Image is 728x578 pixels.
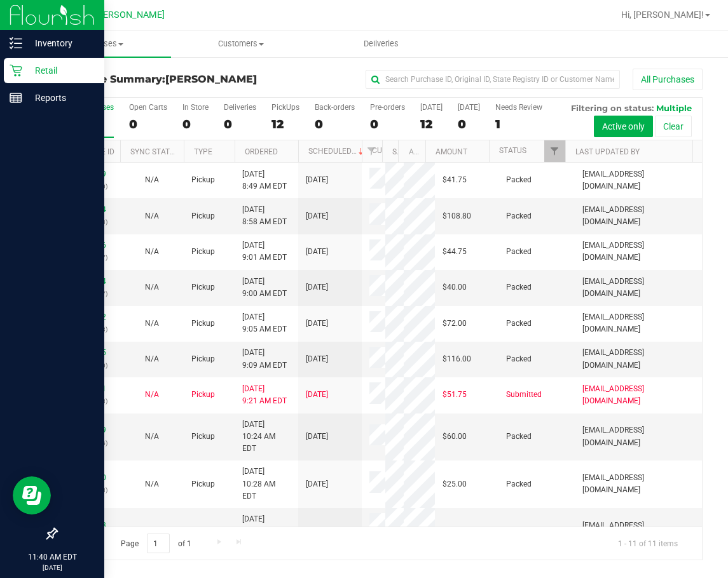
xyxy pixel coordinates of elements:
[191,431,215,443] span: Pickup
[145,478,159,490] button: N/A
[6,551,99,563] p: 11:40 AM EDT
[182,103,209,112] div: In Store
[145,390,159,399] span: Not Applicable
[145,174,159,186] button: N/A
[443,431,467,443] span: $60.00
[506,389,542,401] span: Submitted
[145,480,159,488] span: Not Applicable
[315,117,355,131] div: 0
[633,69,703,90] button: All Purchases
[242,383,287,407] span: [DATE] 9:21 AM EDT
[582,168,694,192] span: [EMAIL_ADDRESS][DOMAIN_NAME]
[110,534,202,553] span: Page of 1
[242,168,287,192] span: [DATE] 8:49 AM EDT
[315,103,355,112] div: Back-orders
[582,276,694,300] span: [EMAIL_ADDRESS][DOMAIN_NAME]
[582,383,694,407] span: [EMAIL_ADDRESS][DOMAIN_NAME]
[191,353,215,365] span: Pickup
[145,389,159,401] button: N/A
[608,534,688,553] span: 1 - 11 of 11 items
[145,432,159,441] span: Not Applicable
[436,147,467,156] a: Amount
[443,174,467,186] span: $41.75
[242,419,291,455] span: [DATE] 10:24 AM EDT
[594,116,653,137] button: Active only
[506,526,532,538] span: Packed
[370,117,405,131] div: 0
[224,117,256,131] div: 0
[191,281,215,293] span: Pickup
[191,526,215,538] span: Pickup
[191,318,215,330] span: Pickup
[499,146,526,155] a: Status
[443,210,471,222] span: $108.80
[306,210,328,222] span: [DATE]
[443,281,467,293] span: $40.00
[145,246,159,258] button: N/A
[582,311,694,335] span: [EMAIL_ADDRESS][DOMAIN_NAME]
[306,174,328,186] span: [DATE]
[171,30,312,57] a: Customers
[506,174,532,186] span: Packed
[191,174,215,186] span: Pickup
[145,283,159,292] span: Not Applicable
[495,103,542,112] div: Needs Review
[366,70,620,89] input: Search Purchase ID, Original ID, State Registry ID or Customer Name...
[145,210,159,222] button: N/A
[22,36,99,51] p: Inventory
[182,117,209,131] div: 0
[656,103,692,113] span: Multiple
[495,117,542,131] div: 1
[245,147,278,156] a: Ordered
[443,318,467,330] span: $72.00
[129,103,167,112] div: Open Carts
[242,513,291,550] span: [DATE] 11:11 AM EDT
[506,281,532,293] span: Packed
[95,10,165,20] span: [PERSON_NAME]
[306,318,328,330] span: [DATE]
[544,140,565,162] a: Filter
[145,247,159,256] span: Not Applicable
[361,140,382,162] a: Filter
[242,311,287,335] span: [DATE] 9:05 AM EDT
[271,103,299,112] div: PickUps
[347,38,416,50] span: Deliveries
[10,91,22,104] inline-svg: Reports
[145,318,159,330] button: N/A
[575,147,640,156] a: Last Updated By
[145,354,159,363] span: Not Applicable
[145,175,159,184] span: Not Applicable
[506,318,532,330] span: Packed
[311,30,451,57] a: Deliveries
[506,353,532,365] span: Packed
[308,147,366,156] a: Scheduled
[582,347,694,371] span: [EMAIL_ADDRESS][DOMAIN_NAME]
[194,147,212,156] a: Type
[13,476,51,514] iframe: Resource center
[145,212,159,220] span: Not Applicable
[582,520,694,544] span: [EMAIL_ADDRESS][DOMAIN_NAME]
[145,353,159,365] button: N/A
[506,431,532,443] span: Packed
[655,116,692,137] button: Clear
[191,246,215,258] span: Pickup
[172,38,311,50] span: Customers
[306,526,328,538] span: [DATE]
[506,246,532,258] span: Packed
[56,74,271,85] h3: Purchase Summary:
[130,147,179,156] a: Sync Status
[443,353,471,365] span: $116.00
[242,204,287,228] span: [DATE] 8:58 AM EDT
[271,117,299,131] div: 12
[392,147,459,156] a: State Registry ID
[582,239,694,264] span: [EMAIL_ADDRESS][DOMAIN_NAME]
[191,389,215,401] span: Pickup
[145,431,159,443] button: N/A
[370,103,405,112] div: Pre-orders
[306,281,328,293] span: [DATE]
[145,281,159,293] button: N/A
[443,246,467,258] span: $44.75
[242,466,291,502] span: [DATE] 10:28 AM EDT
[443,526,467,538] span: $72.00
[191,210,215,222] span: Pickup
